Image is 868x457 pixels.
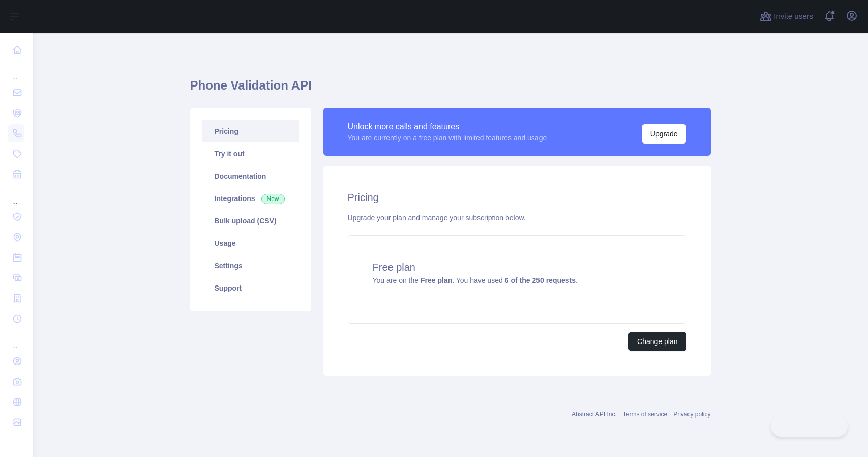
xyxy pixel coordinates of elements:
strong: 6 of the 250 requests [505,276,576,284]
span: You are on the . You have used . [373,276,578,284]
button: Invite users [758,8,815,24]
div: ... [8,330,24,350]
span: Invite users [774,11,813,22]
a: Integrations New [202,187,299,210]
a: Bulk upload (CSV) [202,210,299,232]
a: Settings [202,254,299,277]
div: Unlock more calls and features [348,121,547,133]
span: New [261,194,285,204]
a: Pricing [202,120,299,142]
a: Terms of service [623,411,667,418]
button: Upgrade [642,124,686,144]
div: Upgrade your plan and manage your subscription below. [348,213,686,223]
h1: Phone Validation API [190,77,711,102]
a: Try it out [202,142,299,165]
iframe: Toggle Customer Support [771,415,848,437]
strong: Free plan [421,276,452,284]
button: Change plan [628,332,686,351]
h2: Pricing [348,190,686,205]
div: You are currently on a free plan with limited features and usage [348,133,547,143]
div: ... [8,185,24,206]
a: Privacy policy [673,411,710,418]
a: Usage [202,232,299,254]
h4: Free plan [373,260,662,274]
a: Documentation [202,165,299,187]
a: Support [202,277,299,299]
div: ... [8,61,24,81]
a: Abstract API Inc. [572,411,617,418]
